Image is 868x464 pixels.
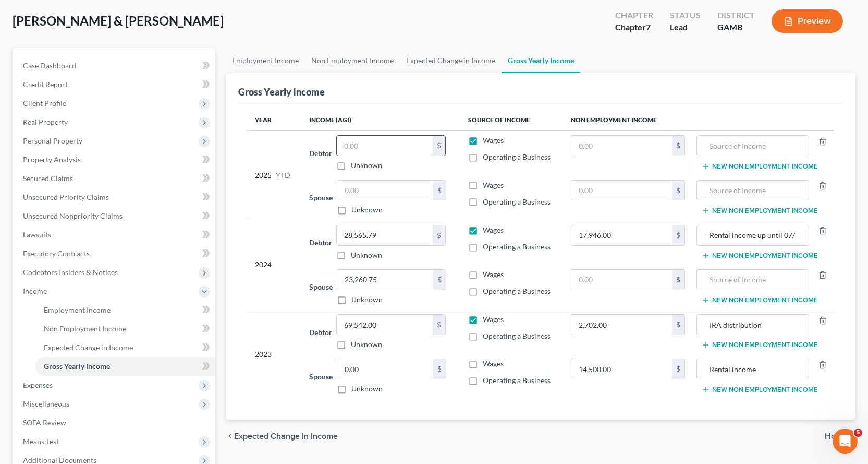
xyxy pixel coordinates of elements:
[23,230,51,239] span: Lawsuits
[670,9,701,21] div: Status
[702,181,803,200] input: Source of Income
[23,418,66,427] span: SOFA Review
[433,270,446,290] div: $
[702,359,803,379] input: Source of Income
[483,242,551,251] span: Operating a Business
[234,432,338,441] span: Expected Change in Income
[351,205,383,215] label: Unknown
[23,117,68,126] span: Real Property
[23,380,53,389] span: Expenses
[483,152,551,161] span: Operating a Business
[301,110,460,130] th: Income (AGI)
[44,305,111,314] span: Employment Income
[309,281,333,292] label: Spouse
[309,237,332,248] label: Debtor
[23,287,47,295] span: Income
[276,170,290,181] span: YTD
[15,207,215,225] a: Unsecured Nonpriority Claims
[854,429,862,437] span: 5
[502,48,580,73] a: Gross Yearly Income
[672,359,684,379] div: $
[23,80,68,89] span: Credit Report
[337,270,433,290] input: 0.00
[23,249,90,258] span: Executory Contracts
[672,181,684,200] div: $
[825,432,855,441] button: Home chevron_right
[15,225,215,244] a: Lawsuits
[483,376,551,385] span: Operating a Business
[35,319,215,338] a: Non Employment Income
[44,343,133,352] span: Expected Change in Income
[23,437,59,446] span: Means Test
[615,9,653,21] div: Chapter
[717,9,755,21] div: District
[305,48,400,73] a: Non Employment Income
[255,225,292,305] div: 2024
[702,341,818,349] button: New Non Employment Income
[15,188,215,207] a: Unsecured Priority Claims
[483,331,551,340] span: Operating a Business
[13,13,224,28] span: [PERSON_NAME] & [PERSON_NAME]
[702,207,818,215] button: New Non Employment Income
[23,193,109,201] span: Unsecured Priority Claims
[35,301,215,319] a: Employment Income
[337,181,433,200] input: 0.00
[563,110,835,130] th: Non Employment Income
[23,211,123,220] span: Unsecured Nonpriority Claims
[460,110,563,130] th: Source of Income
[571,359,672,379] input: 0.00
[15,169,215,188] a: Secured Claims
[23,155,81,164] span: Property Analysis
[15,413,215,432] a: SOFA Review
[247,110,301,130] th: Year
[433,181,446,200] div: $
[433,315,445,335] div: $
[35,357,215,376] a: Gross Yearly Income
[15,244,215,263] a: Executory Contracts
[23,61,76,70] span: Case Dashboard
[351,294,383,305] label: Unknown
[702,162,818,171] button: New Non Employment Income
[717,21,755,33] div: GAMB
[44,362,110,371] span: Gross Yearly Income
[702,386,818,394] button: New Non Employment Income
[44,324,126,333] span: Non Employment Income
[15,150,215,169] a: Property Analysis
[15,56,215,75] a: Case Dashboard
[571,225,672,245] input: 0.00
[351,384,383,394] label: Unknown
[226,432,338,441] button: chevron_left Expected Change in Income
[615,21,653,33] div: Chapter
[483,181,504,189] span: Wages
[15,75,215,94] a: Credit Report
[483,287,551,295] span: Operating a Business
[23,136,82,145] span: Personal Property
[702,315,803,335] input: Source of Income
[255,135,292,215] div: 2025
[483,315,504,324] span: Wages
[571,136,672,156] input: 0.00
[351,339,382,350] label: Unknown
[672,225,684,245] div: $
[23,174,73,183] span: Secured Claims
[226,48,305,73] a: Employment Income
[825,432,847,441] span: Home
[23,99,66,108] span: Client Profile
[35,338,215,357] a: Expected Change in Income
[351,160,382,171] label: Unknown
[483,197,551,206] span: Operating a Business
[833,429,858,454] iframe: Intercom live chat
[571,181,672,200] input: 0.00
[337,136,433,156] input: 0.00
[702,296,818,304] button: New Non Employment Income
[238,86,325,98] div: Gross Yearly Income
[571,270,672,290] input: 0.00
[337,315,433,335] input: 0.00
[702,270,803,290] input: Source of Income
[702,225,803,245] input: Source of Income
[309,371,333,382] label: Spouse
[226,432,234,441] i: chevron_left
[23,268,118,277] span: Codebtors Insiders & Notices
[351,250,382,260] label: Unknown
[672,270,684,290] div: $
